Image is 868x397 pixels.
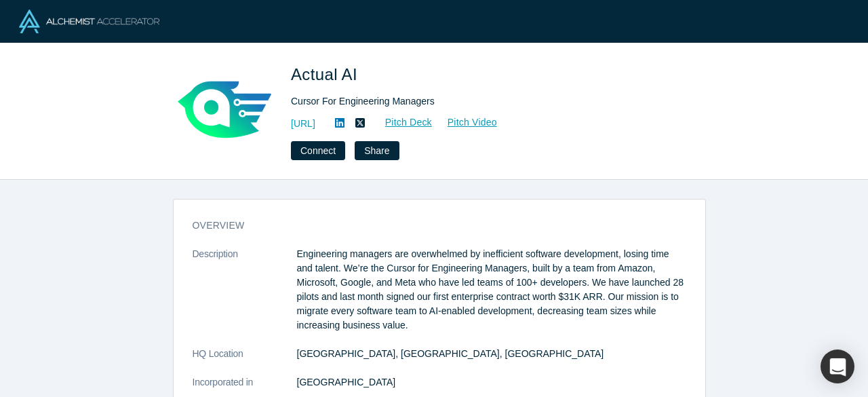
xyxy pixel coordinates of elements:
[291,117,315,131] a: [URL]
[370,115,433,130] a: Pitch Deck
[291,94,671,109] div: Cursor For Engineering Managers
[291,141,345,160] button: Connect
[193,247,297,347] dt: Description
[433,115,498,130] a: Pitch Video
[297,347,686,361] dd: [GEOGRAPHIC_DATA], [GEOGRAPHIC_DATA], [GEOGRAPHIC_DATA]
[297,375,686,390] dd: [GEOGRAPHIC_DATA]
[193,347,297,375] dt: HQ Location
[19,10,159,33] img: Alchemist Logo
[291,65,362,83] span: Actual AI
[355,141,399,160] button: Share
[193,219,667,233] h3: overview
[177,62,272,157] img: Actual AI's Logo
[297,247,686,333] p: Engineering managers are overwhelmed by inefficient software development, losing time and talent....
